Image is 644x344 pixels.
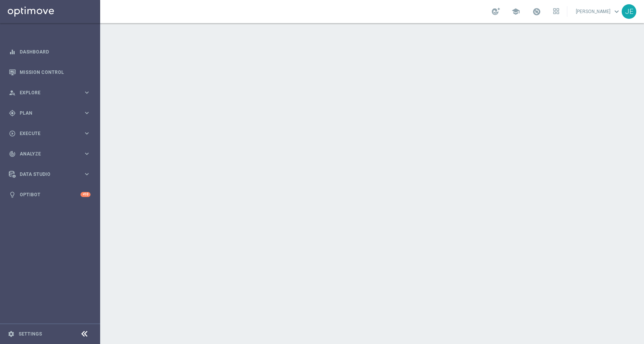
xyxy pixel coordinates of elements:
i: keyboard_arrow_right [83,130,91,137]
i: keyboard_arrow_right [83,109,91,117]
span: Data Studio [20,172,83,177]
div: Dashboard [9,42,91,62]
span: Explore [20,90,83,95]
span: Analyze [20,152,83,156]
button: gps_fixed Plan keyboard_arrow_right [8,110,91,116]
a: Dashboard [20,42,91,62]
div: Execute [9,130,83,137]
i: keyboard_arrow_right [83,89,91,96]
span: keyboard_arrow_down [612,7,621,16]
div: Mission Control [9,62,91,82]
button: lightbulb Optibot +10 [8,192,91,198]
a: Mission Control [20,62,91,82]
a: [PERSON_NAME]keyboard_arrow_down [575,6,622,17]
i: keyboard_arrow_right [83,150,91,157]
a: Optibot [20,184,80,205]
button: person_search Explore keyboard_arrow_right [8,90,91,96]
button: play_circle_outline Execute keyboard_arrow_right [8,130,91,137]
button: Mission Control [8,69,91,75]
div: Data Studio [9,171,83,178]
i: track_changes [9,150,16,157]
div: Plan [9,110,83,117]
span: school [512,7,520,16]
i: play_circle_outline [9,130,16,137]
button: track_changes Analyze keyboard_arrow_right [8,151,91,157]
span: Execute [20,131,83,136]
button: equalizer Dashboard [8,49,91,55]
button: Data Studio keyboard_arrow_right [8,171,91,177]
div: Analyze [9,150,83,157]
i: gps_fixed [9,110,16,117]
i: settings [8,331,15,337]
i: equalizer [9,48,16,55]
i: lightbulb [9,191,16,198]
a: Settings [18,332,42,336]
div: +10 [80,192,91,197]
i: keyboard_arrow_right [83,170,91,178]
div: Explore [9,89,83,96]
div: JE [622,4,636,19]
span: Plan [20,111,83,115]
div: Optibot [9,184,91,205]
i: person_search [9,89,16,96]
